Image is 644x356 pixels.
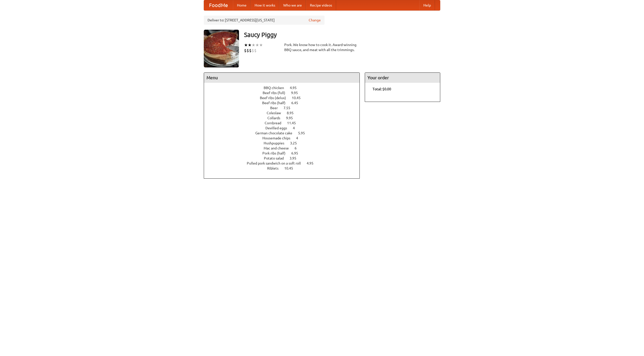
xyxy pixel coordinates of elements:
span: Housemade chips [262,136,295,140]
span: Beef ribs (half) [262,101,291,105]
span: 6.45 [291,101,303,105]
li: ★ [255,42,259,48]
li: ★ [248,42,252,48]
li: $ [254,48,257,53]
span: 5.95 [298,131,310,135]
img: angular.jpg [204,30,239,67]
a: Change [309,18,321,23]
a: Pork ribs (half) 6.95 [262,151,307,155]
a: Riblets 10.45 [267,166,302,170]
span: Devilled eggs [265,126,292,130]
h4: Your order [365,73,440,83]
span: Riblets [267,166,284,170]
span: Mac and cheese [264,146,294,150]
h4: Menu [204,73,359,83]
span: 4.95 [290,86,302,90]
a: German chocolate cake 5.95 [255,131,314,135]
span: Beef ribs (delux) [260,96,291,100]
span: 3.25 [290,141,302,145]
a: Coleslaw 8.95 [267,111,303,115]
li: ★ [252,42,255,48]
span: Pulled pork sandwich on a soft roll [247,161,306,165]
span: Collards [267,116,285,120]
a: Beer 7.55 [270,106,300,110]
span: Pork ribs (half) [262,151,291,155]
span: 4 [293,126,300,130]
a: Devilled eggs 4 [265,126,304,130]
span: 3.95 [290,156,301,160]
span: Cornbread [265,121,286,125]
span: Hushpuppies [264,141,289,145]
div: Deliver to: [STREET_ADDRESS][US_STATE] [204,16,325,25]
span: 10.45 [284,166,298,170]
span: Beer [270,106,283,110]
b: Total: $0.00 [373,87,391,91]
a: Recipe videos [306,0,336,10]
li: $ [247,48,249,53]
a: Beef ribs (delux) 10.45 [260,96,310,100]
a: How it works [251,0,279,10]
span: 8.95 [287,111,299,115]
span: German chocolate cake [255,131,297,135]
a: BBQ chicken 4.95 [264,86,306,90]
li: ★ [259,42,263,48]
li: $ [244,48,247,53]
li: ★ [244,42,248,48]
a: Potato salad 3.95 [264,156,306,160]
span: 9.95 [286,116,298,120]
a: Beef ribs (half) 6.45 [262,101,307,105]
div: Pork. We know how to cook it. Award-winning BBQ sauce, and meat with all the trimmings. [284,42,360,52]
span: Coleslaw [267,111,286,115]
a: Home [233,0,251,10]
span: BBQ chicken [264,86,289,90]
a: FoodMe [204,0,233,10]
span: Potato salad [264,156,289,160]
span: 9.95 [291,91,303,95]
a: Who we are [279,0,306,10]
span: 4 [296,136,303,140]
span: 11.45 [287,121,301,125]
li: $ [252,48,254,53]
a: Housemade chips 4 [262,136,307,140]
a: Help [419,0,435,10]
h3: Saucy Piggy [244,30,440,40]
a: Collards 9.95 [267,116,302,120]
span: 6.95 [291,151,303,155]
a: Pulled pork sandwich on a soft roll 4.95 [247,161,323,165]
span: 6 [295,146,302,150]
li: $ [249,48,252,53]
span: 4.95 [307,161,318,165]
span: 7.55 [284,106,295,110]
a: Beef ribs (full) 9.95 [263,91,307,95]
span: Beef ribs (full) [263,91,290,95]
a: Mac and cheese 6 [264,146,306,150]
span: 10.45 [292,96,306,100]
a: Cornbread 11.45 [265,121,305,125]
a: Hushpuppies 3.25 [264,141,306,145]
